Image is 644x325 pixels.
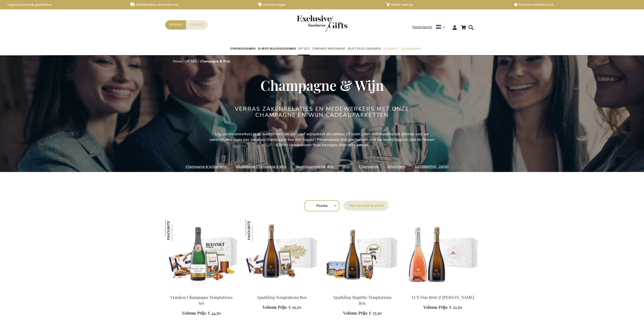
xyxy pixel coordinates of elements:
img: Sparkling Margritte Temptations Box [326,220,399,290]
a: Volume Prijs: € 19,70 [263,305,301,310]
span: Gelegenheden [401,46,421,51]
img: Vranken Champagne Temptations Set [165,220,238,290]
span: Select Keuze Cadeaubon [348,46,381,51]
a: Schuimwijn [387,163,406,170]
a: Alcoholvrije Champagne & Wijn [236,163,286,170]
a: Champagne & Schuimwijn [185,163,227,170]
a: Sparkling Margritte Temptations Box [326,288,399,293]
a: Home [173,59,182,64]
span: € 19,70 [288,305,301,310]
a: Sparkling Temptations Bpx Sparkling Temptations Box [246,288,318,293]
a: Wijn [343,163,350,170]
a: store logo [297,15,322,32]
a: Klanttevredenheid 4,6/5 [514,3,633,7]
a: Gift Sets [184,59,197,64]
a: Volume Prijs: € 44,50 [182,310,221,316]
a: Champagne [359,163,378,170]
label: Sorteer op [344,201,389,211]
a: Gepersonaliseerde geschenken [3,3,122,7]
a: Sparkling Temptations Box [257,295,307,300]
a: Offerte [165,20,186,30]
a: Gepersonaliseerde Wijn [296,163,334,170]
span: Corporate Merchandise [312,46,345,51]
span: € 25,50 [369,310,382,316]
span: Volume Prijs: [182,310,207,316]
a: Volume Prijs: € 22,50 [423,305,462,310]
span: Volume Prijs: [423,305,448,310]
img: LUX Duo Brut & Rosa Gift Box [407,220,479,290]
a: LUX Duo Brut & Rosa Gift Box [407,288,479,293]
div: Nederlands [412,24,449,30]
img: Exclusive Business gifts logo [297,15,347,32]
img: Sparkling Temptations Bpx [246,220,318,290]
img: Vranken Champagne Temptations Set [165,220,187,241]
span: Volume Prijs: [263,305,287,310]
img: Sparkling Temptations Box [246,220,267,241]
span: € 22,50 [449,305,462,310]
a: Vranken Champagne Temptations Set [170,295,233,306]
a: [GEOGRAPHIC_DATA] [415,163,448,170]
strong: Champagne & Wijn [200,59,231,64]
a: LUX Duo Brut & [PERSON_NAME] [412,295,474,300]
span: 50 beste relatiegeschenken [258,46,296,51]
p: Leg uw medewerkers in de watten met een exclusief wijnpakket als cadeau. Of zoekt u een indrukwek... [208,132,436,148]
a: Snelle levering [386,3,506,7]
a: Vranken Champagne Temptations Set Vranken Champagne Temptations Set [165,288,238,293]
span: € 44,50 [208,310,221,316]
span: Gift Sets [298,46,310,51]
a: Volume Prijs: € 25,50 [343,310,382,316]
h2: Verras zakenrelaties en medewerkers met onze champagne en wijn cadeaupakketten [227,106,417,118]
a: Rechtstreekse verzendservice [130,3,250,7]
span: Nederlands [412,24,432,30]
span: Volume Prijs: [343,310,368,316]
span: Per Budget [383,46,398,51]
span: Champagne & Wijn [260,76,384,94]
a: Volumkortingen [258,3,378,7]
a: Sparkling Magritte Temptations Box [333,295,391,306]
a: Contact [186,20,208,30]
span: Zomergeschenken [230,46,255,51]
